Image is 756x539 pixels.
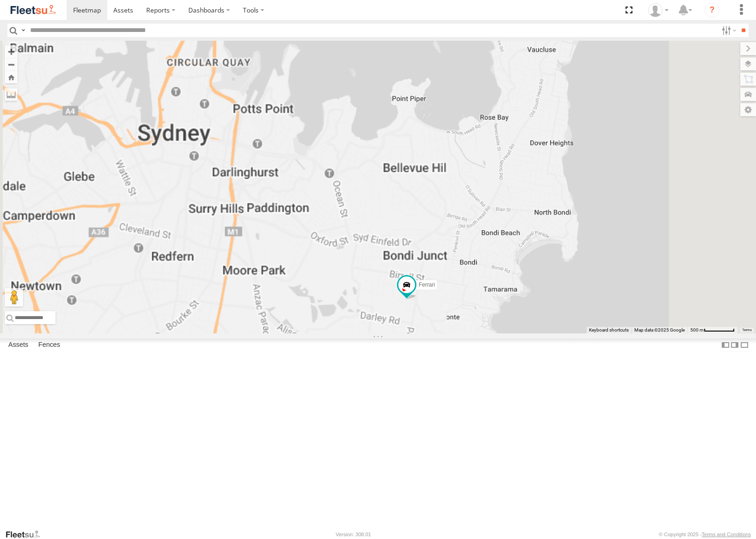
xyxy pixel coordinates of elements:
a: Terms (opens in new tab) [742,328,752,332]
button: Drag Pegman onto the map to open Street View [5,288,23,307]
label: Hide Summary Table [740,338,749,352]
button: Keyboard shortcuts [589,327,629,333]
button: Map Scale: 500 m per 63 pixels [688,327,737,333]
div: Version: 308.01 [336,532,371,537]
img: fleetsu-logo-horizontal.svg [9,4,57,16]
label: Fences [34,338,65,351]
span: 500 m [690,327,704,332]
button: Zoom out [5,58,18,71]
div: © Copyright 2025 - [659,532,751,537]
label: Dock Summary Table to the Right [730,338,739,352]
label: Dock Summary Table to the Left [721,338,730,352]
label: Search Filter Options [718,24,738,37]
a: Visit our Website [5,530,48,539]
i: ? [705,3,719,18]
div: myBins Admin [645,3,672,17]
label: Map Settings [740,103,756,116]
label: Search Query [19,24,27,37]
span: Ferrari [419,282,435,288]
button: Zoom in [5,45,18,58]
label: Measure [5,88,18,101]
span: Map data ©2025 Google [634,327,685,332]
a: Terms and Conditions [702,532,751,537]
label: Assets [4,338,33,351]
button: Zoom Home [5,71,18,83]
